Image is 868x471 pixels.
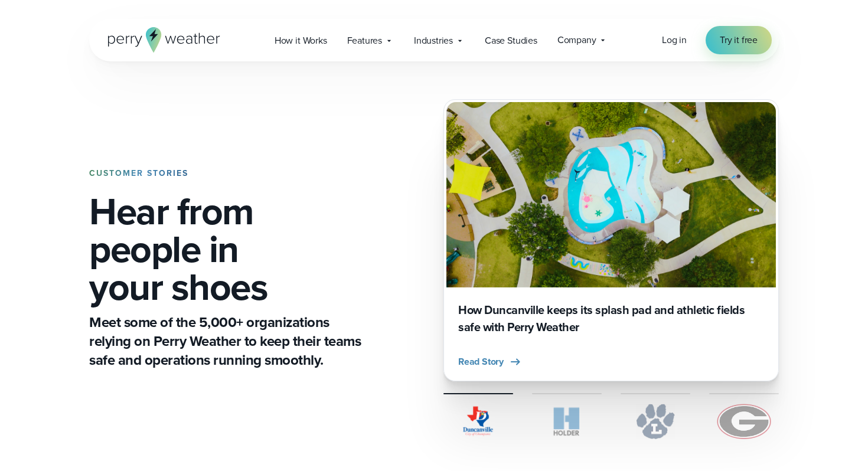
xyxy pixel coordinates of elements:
div: 1 of 4 [443,99,779,381]
p: Meet some of the 5,000+ organizations relying on Perry Weather to keep their teams safe and opera... [89,313,366,369]
span: Company [557,33,596,47]
a: Case Studies [475,28,547,53]
div: slideshow [443,99,779,381]
span: Log in [662,33,687,47]
h1: Hear from people in your shoes [89,192,366,306]
strong: CUSTOMER STORIES [89,167,188,179]
h3: How Duncanville keeps its splash pad and athletic fields safe with Perry Weather [458,302,764,336]
a: Duncanville Splash Pad How Duncanville keeps its splash pad and athletic fields safe with Perry W... [443,99,779,381]
img: City of Duncanville Logo [443,404,513,439]
span: How it Works [275,34,327,48]
span: Case Studies [485,34,537,48]
span: Features [347,34,382,48]
span: Industries [414,34,453,48]
a: How it Works [265,28,337,53]
img: Duncanville Splash Pad [446,102,776,287]
a: Log in [662,33,687,47]
span: Read Story [458,355,504,369]
button: Read Story [458,355,523,369]
a: Try it free [706,26,772,54]
span: Try it free [720,33,758,47]
img: Holder.svg [532,404,602,439]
